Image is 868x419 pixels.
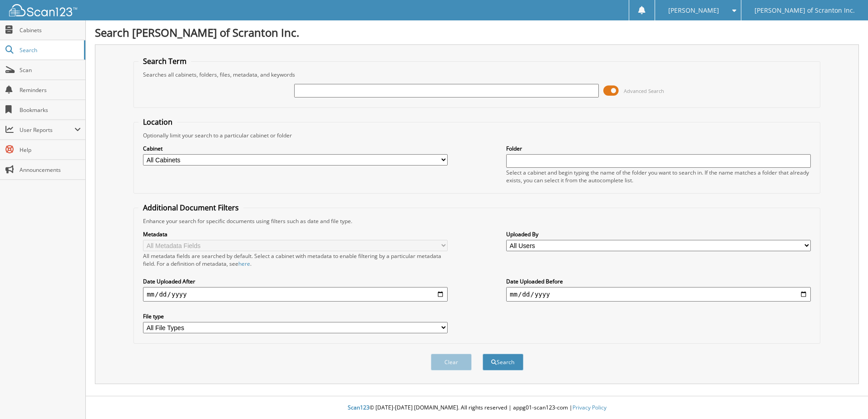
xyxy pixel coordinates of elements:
[20,106,81,114] span: Bookmarks
[572,404,607,411] a: Privacy Policy
[506,169,811,184] div: Select a cabinet and begin typing the name of the folder you want to search in. If the name match...
[506,278,811,285] label: Date Uploaded Before
[143,278,448,285] label: Date Uploaded After
[86,397,868,419] div: © [DATE]-[DATE] [DOMAIN_NAME]. All rights reserved | appg01-scan123-com |
[143,312,448,320] label: File type
[138,71,815,78] div: Searches all cabinets, folders, files, metadata, and keywords
[431,354,472,370] button: Clear
[20,26,81,34] span: Cabinets
[238,260,250,268] a: here
[9,4,77,16] img: scan123-logo-white.svg
[20,86,81,94] span: Reminders
[143,287,448,302] input: start
[95,25,859,40] h1: Search [PERSON_NAME] of Scranton Inc.
[506,230,811,238] label: Uploaded By
[823,375,868,419] iframe: Chat Widget
[483,354,523,370] button: Search
[138,132,815,139] div: Optionally limit your search to a particular cabinet or folder
[20,66,81,74] span: Scan
[348,404,370,411] span: Scan123
[755,8,855,13] span: [PERSON_NAME] of Scranton Inc.
[506,287,811,302] input: end
[20,146,81,154] span: Help
[138,217,815,225] div: Enhance your search for specific documents using filters such as date and file type.
[138,56,191,66] legend: Search Term
[143,252,448,268] div: All metadata fields are searched by default. Select a cabinet with metadata to enable filtering b...
[138,203,243,213] legend: Additional Document Filters
[20,126,74,134] span: User Reports
[138,117,177,127] legend: Location
[20,46,79,54] span: Search
[668,8,719,13] span: [PERSON_NAME]
[624,88,664,94] span: Advanced Search
[506,145,811,152] label: Folder
[143,230,448,238] label: Metadata
[20,166,81,174] span: Announcements
[143,145,448,152] label: Cabinet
